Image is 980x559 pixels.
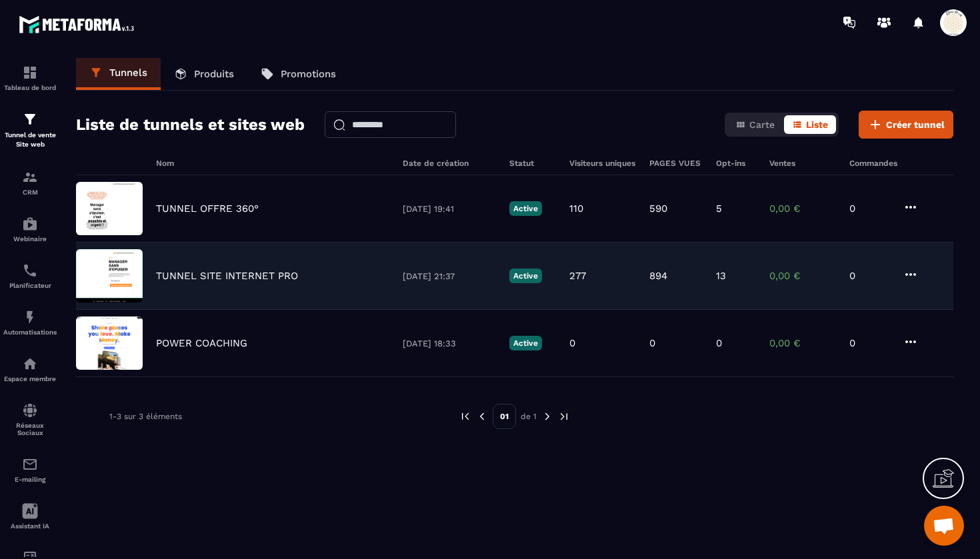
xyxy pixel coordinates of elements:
[3,299,57,346] a: automationsautomationsAutomatisations
[649,270,667,282] p: 894
[476,410,488,422] img: prev
[769,337,836,349] p: 0,00 €
[19,12,139,37] img: logo
[3,493,57,540] a: Assistant IA
[716,337,722,349] p: 0
[769,270,836,282] p: 0,00 €
[849,159,897,168] h6: Commandes
[76,58,161,90] a: Tunnels
[569,337,575,349] p: 0
[3,476,57,483] p: E-mailing
[3,55,57,101] a: formationformationTableau de bord
[3,101,57,159] a: formationformationTunnel de vente Site web
[22,111,38,127] img: formation
[924,506,964,546] div: Ouvrir le chat
[509,269,542,283] p: Active
[769,159,836,168] h6: Ventes
[22,356,38,372] img: automations
[649,203,667,215] p: 590
[716,159,756,168] h6: Opt-ins
[22,456,38,472] img: email
[541,410,553,422] img: next
[569,203,583,215] p: 110
[22,263,38,279] img: scheduler
[859,111,953,139] button: Créer tunnel
[156,270,298,282] p: TUNNEL SITE INTERNET PRO
[3,328,57,336] p: Automatisations
[3,253,57,299] a: schedulerschedulerPlanificateur
[716,270,726,282] p: 13
[3,84,57,91] p: Tableau de bord
[3,446,57,493] a: emailemailE-mailing
[156,159,389,168] h6: Nom
[649,159,703,168] h6: PAGES VUES
[727,115,783,134] button: Carte
[716,203,722,215] p: 5
[649,337,655,349] p: 0
[558,410,570,422] img: next
[3,159,57,206] a: formationformationCRM
[109,67,147,79] p: Tunnels
[784,115,836,134] button: Liste
[76,182,143,235] img: image
[509,336,542,350] p: Active
[3,392,57,446] a: social-networksocial-networkRéseaux Sociaux
[569,270,586,282] p: 277
[3,282,57,289] p: Planificateur
[156,203,259,215] p: TUNNEL OFFRE 360°
[403,338,496,348] p: [DATE] 18:33
[509,201,542,216] p: Active
[3,206,57,253] a: automationsautomationsWebinaire
[849,337,889,349] p: 0
[3,346,57,392] a: automationsautomationsEspace membre
[194,68,234,80] p: Produits
[403,271,496,281] p: [DATE] 21:37
[849,270,889,282] p: 0
[22,216,38,232] img: automations
[3,522,57,530] p: Assistant IA
[3,131,57,149] p: Tunnel de vente Site web
[22,309,38,325] img: automations
[22,402,38,418] img: social-network
[3,375,57,382] p: Espace membre
[849,203,889,215] p: 0
[806,119,828,130] span: Liste
[521,411,537,422] p: de 1
[247,58,349,90] a: Promotions
[161,58,247,90] a: Produits
[22,65,38,81] img: formation
[3,422,57,436] p: Réseaux Sociaux
[569,159,636,168] h6: Visiteurs uniques
[493,404,516,429] p: 01
[509,159,556,168] h6: Statut
[403,204,496,214] p: [DATE] 19:41
[76,316,143,370] img: image
[459,410,471,422] img: prev
[76,111,305,138] h2: Liste de tunnels et sites web
[3,235,57,243] p: Webinaire
[769,203,836,215] p: 0,00 €
[76,249,143,302] img: image
[156,337,247,349] p: POWER COACHING
[749,119,775,130] span: Carte
[22,169,38,185] img: formation
[403,159,496,168] h6: Date de création
[3,189,57,196] p: CRM
[109,412,182,421] p: 1-3 sur 3 éléments
[886,118,945,131] span: Créer tunnel
[281,68,336,80] p: Promotions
